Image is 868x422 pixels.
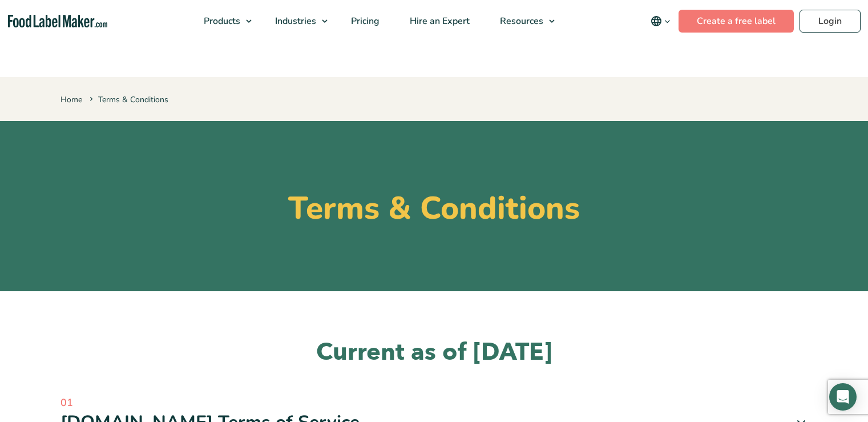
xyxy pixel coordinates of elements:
[60,190,808,227] h1: Terms & Conditions
[87,94,168,105] span: Terms & Conditions
[60,337,808,368] h2: Current as of [DATE]
[60,395,808,411] span: 01
[679,10,794,33] a: Create a free label
[272,15,317,27] span: Industries
[60,94,82,105] a: Home
[496,15,544,27] span: Resources
[829,383,857,411] div: Open Intercom Messenger
[348,15,381,27] span: Pricing
[800,10,861,33] a: Login
[406,15,471,27] span: Hire an Expert
[200,15,241,27] span: Products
